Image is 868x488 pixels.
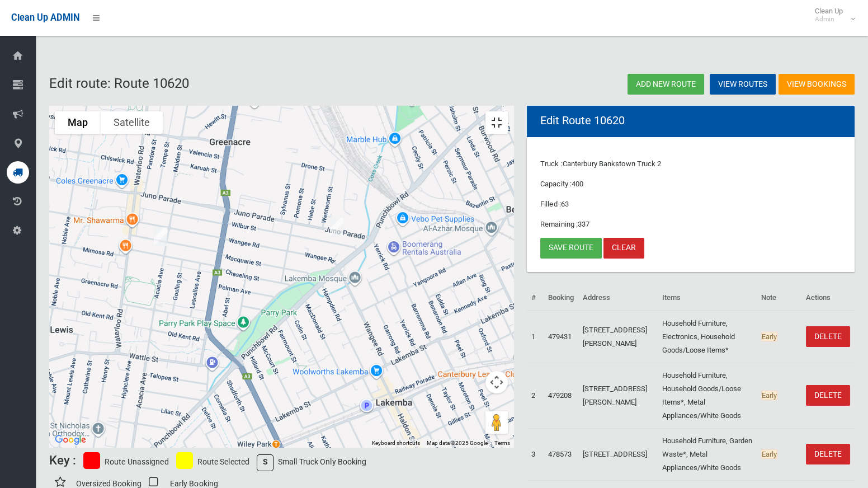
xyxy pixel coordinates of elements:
[544,428,578,480] td: 478573
[49,454,76,467] h6: Key :
[372,439,420,447] button: Keyboard shortcuts
[494,440,510,446] a: Terms
[658,311,757,363] td: Household Furniture, Electronics, Household Goods/Loose Items*
[761,449,777,459] span: Early
[603,238,644,259] a: Clear
[544,311,578,363] td: 479431
[527,311,544,363] td: 1
[572,180,583,188] span: 400
[257,454,273,471] span: S
[761,332,777,341] span: Early
[578,363,658,428] td: [STREET_ADDRESS][PERSON_NAME]
[540,198,841,211] p: Filled :
[658,363,757,428] td: Household Furniture, Household Goods/Loose Items*, Metal Appliances/White Goods
[710,74,776,95] a: View Routes
[527,363,544,428] td: 2
[806,385,850,406] a: DELETE
[527,428,544,480] td: 3
[578,220,589,228] span: 337
[806,444,850,464] a: DELETE
[544,285,578,311] th: Booking
[806,326,850,347] a: DELETE
[485,111,508,134] button: Toggle fullscreen view
[485,411,508,434] button: Drag Pegman onto the map to open Street View
[52,433,89,447] a: Open this area in Google Maps (opens a new window)
[49,76,445,91] h2: Edit route: Route 10620
[658,428,757,480] td: Household Furniture, Garden Waste*, Metal Appliances/White Goods
[628,74,704,95] a: Add new route
[540,238,602,259] a: Save route
[544,363,578,428] td: 479208
[527,110,638,132] header: Edit Route 10620
[761,391,777,400] span: Early
[485,371,508,393] button: Map camera controls
[197,455,249,470] p: Route Selected
[11,12,79,23] span: Clean Up ADMIN
[527,285,544,311] th: #
[149,223,172,251] div: 93 Chaseling Street, GREENACRE NSW 2190
[801,285,855,311] th: Actions
[540,157,841,171] p: Truck :
[563,159,662,168] span: Canterbury Bankstown Truck 2
[561,200,569,208] span: 63
[278,455,366,470] p: Small Truck Only Booking
[809,7,854,24] span: Clean Up
[757,285,801,311] th: Note
[578,285,658,311] th: Address
[325,213,348,241] div: 28 Wilbur Street, GREENACRE NSW 2190
[578,311,658,363] td: [STREET_ADDRESS][PERSON_NAME]
[658,285,757,311] th: Items
[55,111,101,134] button: Show street map
[540,218,841,231] p: Remaining :
[52,433,89,447] img: Google
[815,15,843,24] small: Admin
[427,440,488,446] span: Map data ©2025 Google
[779,74,855,95] a: View Bookings
[101,111,163,134] button: Show satellite imagery
[540,177,841,191] p: Capacity :
[105,455,169,470] p: Route Unassigned
[578,428,658,480] td: [STREET_ADDRESS]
